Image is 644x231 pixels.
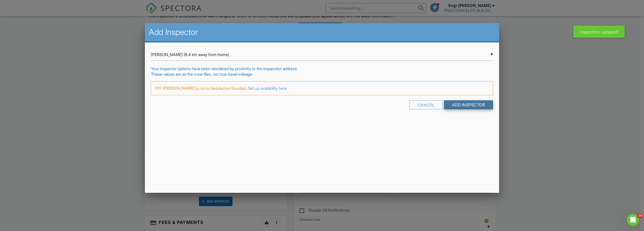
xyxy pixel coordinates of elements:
iframe: Intercom live chat [627,214,639,226]
h2: Add Inspector [149,27,495,37]
span: 10 [637,214,643,218]
input: Add Inspector [444,100,493,109]
div: FYI: [PERSON_NAME] is not scheduled on Sundays. [151,81,493,95]
div: Your inspector options have been reordered by proximity to the inspection address. [151,66,493,71]
a: Set up availability here. [248,86,288,91]
div: Cancel [409,100,443,109]
div: Inspection updated! [573,26,625,38]
div: These values are as the crow flies, not true travel mileage. [151,71,493,77]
